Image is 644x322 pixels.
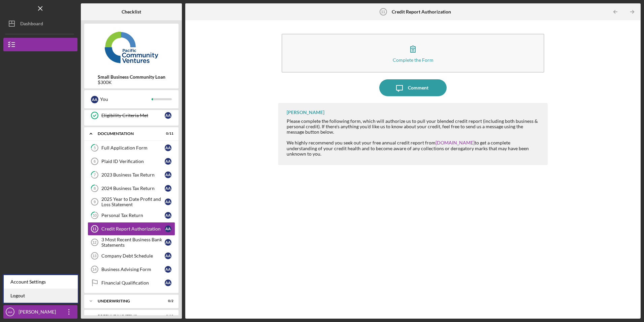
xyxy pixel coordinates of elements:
[393,57,433,62] div: Complete the Form
[92,254,96,258] tspan: 13
[98,299,157,303] div: Underwriting
[88,249,175,263] a: 13Company Debt ScheduleAA
[101,226,165,232] div: Credit Report Authorization
[101,186,165,191] div: 2024 Business Tax Return
[165,225,171,232] div: A A
[92,267,97,271] tspan: 14
[282,34,544,73] button: Complete the Form
[94,173,96,177] tspan: 7
[88,182,175,195] a: 82024 Business Tax ReturnAA
[165,171,171,178] div: A A
[101,267,165,272] div: Business Advising Form
[98,74,165,80] b: Small Business Community Loan
[4,289,78,303] a: Logout
[101,237,165,248] div: 3 Most Recent Business Bank Statements
[94,186,96,191] tspan: 8
[3,17,77,30] button: Dashboard
[94,159,96,163] tspan: 6
[287,110,324,115] div: [PERSON_NAME]
[161,132,173,136] div: 0 / 11
[165,252,171,259] div: A A
[88,209,175,222] a: 10Personal Tax ReturnAA
[101,145,165,151] div: Full Application Form
[165,239,171,246] div: A A
[3,305,77,319] button: AA[PERSON_NAME]
[165,198,171,205] div: A A
[100,93,152,105] div: You
[101,159,165,164] div: Plaid ID Verification
[88,222,175,236] a: 11Credit Report AuthorizationAA
[436,140,475,145] a: [DOMAIN_NAME]
[88,109,175,122] a: Eligibility Criteria MetAA
[88,276,175,290] a: Financial QualificationAA
[165,212,171,219] div: A A
[4,275,78,289] div: Account Settings
[161,314,173,318] div: 0 / 10
[8,310,12,314] text: AA
[88,155,175,168] a: 6Plaid ID VerificationAA
[165,144,171,151] div: A A
[165,112,171,119] div: A A
[165,266,171,273] div: A A
[20,17,43,32] div: Dashboard
[88,168,175,182] a: 72023 Business Tax ReturnAA
[122,9,141,15] b: Checklist
[101,113,165,118] div: Eligibility Criteria Met
[84,27,179,68] img: Product logo
[98,80,165,85] div: $300K
[93,213,97,218] tspan: 10
[165,185,171,192] div: A A
[101,253,165,259] div: Company Debt Schedule
[392,9,451,15] b: Credit Report Authorization
[88,195,175,209] a: 92025 Year to Date Profit and Loss StatementAA
[94,200,96,204] tspan: 9
[381,10,385,14] tspan: 11
[379,79,447,96] button: Comment
[101,172,165,178] div: 2023 Business Tax Return
[165,279,171,286] div: A A
[98,132,157,136] div: Documentation
[88,141,175,155] a: 5Full Application FormAA
[17,305,61,320] div: [PERSON_NAME]
[287,118,541,157] div: Please complete the following form, which will authorize us to pull your blended credit report (i...
[94,146,96,150] tspan: 5
[101,213,165,218] div: Personal Tax Return
[88,263,175,276] a: 14Business Advising FormAA
[161,299,173,303] div: 0 / 2
[101,280,165,286] div: Financial Qualification
[98,314,157,318] div: Prefunding Items
[92,227,96,231] tspan: 11
[92,240,96,244] tspan: 12
[101,196,165,207] div: 2025 Year to Date Profit and Loss Statement
[408,79,428,96] div: Comment
[88,236,175,249] a: 123 Most Recent Business Bank StatementsAA
[165,158,171,165] div: A A
[91,96,98,103] div: A A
